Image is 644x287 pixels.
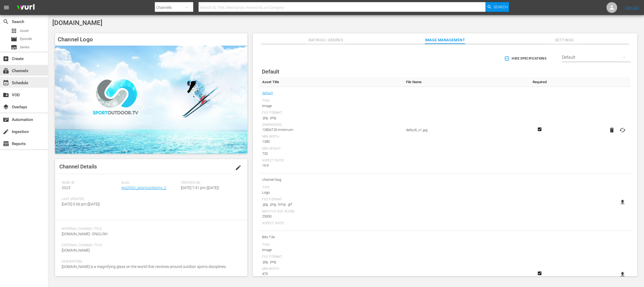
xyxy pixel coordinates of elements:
[262,209,401,214] div: Max File Size In Kbs
[493,2,508,12] span: Search
[62,232,108,236] span: [DOMAIN_NAME] - ENGLISH
[536,271,543,276] svg: Required
[3,19,9,25] span: Search
[62,181,119,185] span: Wurl ID:
[62,243,238,248] span: External Channel Title:
[59,163,97,170] span: Channel Details
[62,186,70,190] span: 2023
[11,36,17,42] span: Episode
[62,264,226,269] span: [DOMAIN_NAME] is a magnifying glass on the world that revolves around outdoor sports disciplines.
[3,92,9,98] span: VOD
[3,56,9,62] span: Create
[562,50,631,65] div: Default
[262,127,401,133] div: 1280x720 minimum
[262,190,401,195] div: Logo
[3,80,9,86] span: Schedule
[262,202,401,207] div: .jpg, .png, .bmp, .gif
[403,87,525,174] td: default_v1.jpg
[485,2,509,12] button: Search
[3,104,9,110] span: Overlays
[62,260,238,264] span: Description:
[13,1,39,14] img: ans4CAIJ8jUAAAAAAAAAAAAAAAAAAAAAAAAgQb4GAAAAAAAAAAAAAAAAAAAAAAAAJMjXAAAAAAAAAAAAAAAAAAAAAAAAgAT5G...
[62,248,90,252] span: [DOMAIN_NAME]
[262,147,401,151] div: Min Height
[262,271,401,277] div: 470
[235,164,241,171] span: edit
[503,51,548,66] button: Hide Specifications
[262,247,401,253] div: Image
[52,19,103,27] span: [DOMAIN_NAME]
[525,77,555,87] th: Required
[3,116,9,123] span: Automation
[262,243,401,247] div: Type
[262,186,401,190] div: Type
[262,159,401,163] div: Aspect Ratio
[403,77,525,87] th: File Name
[232,161,245,174] button: edit
[3,141,9,147] span: Reports
[262,68,279,75] span: Default
[262,151,401,156] div: 720
[3,4,10,11] span: menu
[62,197,119,201] span: Last Updated:
[259,77,403,87] th: Asset Title
[425,37,465,43] span: Image Management
[505,56,546,61] span: Hide Specifications
[262,111,401,115] div: File Format
[262,234,401,241] span: Bits Tile
[20,45,30,50] span: Series
[62,202,100,206] span: [DATE] 5:56 pm ([DATE])
[262,176,401,183] span: channel-bug
[262,99,401,103] div: Type
[121,186,166,190] a: gto2000_sportoutdoortv_2
[62,227,238,231] span: Internal Channel Title:
[262,197,401,202] div: File Format
[181,186,219,190] span: [DATE] 7:41 pm ([DATE])
[20,28,29,34] span: Asset
[181,181,238,185] span: Created On:
[262,221,401,226] div: Aspect Ratio
[55,46,247,154] img: SportOutdoor.TV
[262,255,401,259] div: File Format
[11,28,17,34] span: Asset
[262,214,401,219] div: 25000
[3,128,9,135] span: Ingestion
[55,33,247,46] h4: Channel Logo
[306,37,346,43] span: Ratings / Genres
[262,115,401,120] div: .jpg, .png
[262,259,401,264] div: .jpg, .png
[536,127,543,132] svg: Required
[262,103,401,109] div: Image
[544,37,584,43] span: Settings
[262,267,401,271] div: Min Width
[11,44,17,50] span: Series
[3,68,9,74] span: Channels
[625,5,639,10] a: Sign Out
[121,181,178,185] span: Slug:
[20,36,32,42] span: Episode
[262,139,401,144] div: 1280
[262,90,273,97] a: default
[262,123,401,127] div: Dimensions
[262,163,401,168] div: 16:9
[262,135,401,139] div: Min Width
